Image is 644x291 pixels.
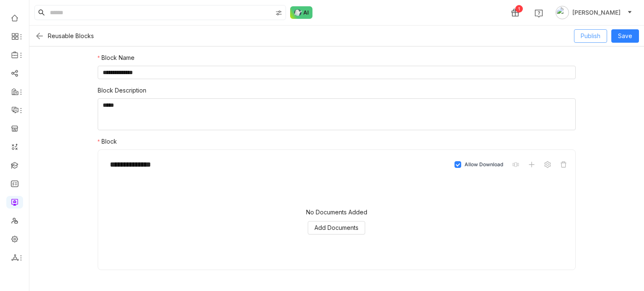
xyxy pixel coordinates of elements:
[290,6,313,19] img: ask-buddy-normal.svg
[308,221,365,234] button: Add Documents
[611,29,639,43] button: Save
[574,29,607,43] button: Publish
[554,6,634,19] button: [PERSON_NAME]
[556,6,569,19] img: avatar
[618,31,632,41] span: Save
[98,53,135,62] label: Block Name
[98,137,117,146] label: Block
[515,5,523,13] div: 1
[572,8,621,17] span: [PERSON_NAME]
[34,31,44,41] img: back.svg
[48,32,94,39] div: Reusable Blocks
[314,223,358,232] span: Add Documents
[535,9,543,18] img: help.svg
[465,161,503,169] span: Allow Download
[306,208,367,217] div: No Documents Added
[98,86,146,95] label: Block Description
[275,10,282,16] img: search-type.svg
[581,31,600,41] span: Publish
